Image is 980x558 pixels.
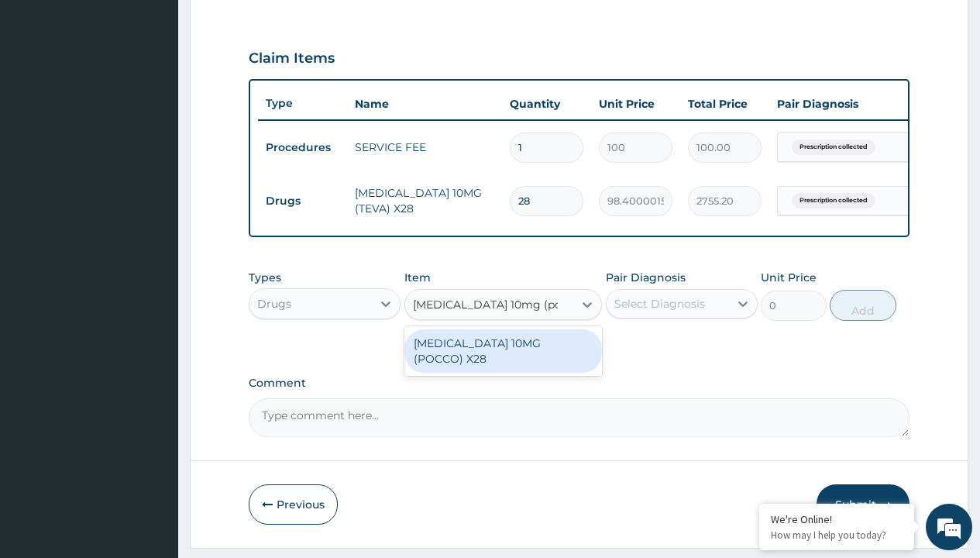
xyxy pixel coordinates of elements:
[257,296,291,312] div: Drugs
[830,290,896,321] button: Add
[680,88,769,119] th: Total Price
[606,270,686,285] label: Pair Diagnosis
[817,484,910,525] button: Submit
[769,88,940,119] th: Pair Diagnosis
[254,8,291,45] div: Minimize live chat window
[90,175,214,332] span: We're online!
[614,296,705,312] div: Select Diagnosis
[347,132,502,163] td: SERVICE FEE
[347,88,502,119] th: Name
[761,270,817,285] label: Unit Price
[404,329,603,373] div: [MEDICAL_DATA] 10MG (POCCO) X28
[258,89,347,118] th: Type
[502,88,591,119] th: Quantity
[404,270,431,285] label: Item
[29,77,63,116] img: d_794563401_company_1708531726252_794563401
[8,384,295,438] textarea: Type your message and hit 'Enter'
[258,133,347,162] td: Procedures
[81,87,260,107] div: Chat with us now
[249,271,281,284] label: Types
[258,187,347,215] td: Drugs
[771,529,903,542] p: How may I help you today?
[771,512,903,526] div: We're Online!
[249,50,335,67] h3: Claim Items
[792,193,875,208] span: Prescription collected
[249,377,910,390] label: Comment
[792,139,875,155] span: Prescription collected
[347,177,502,224] td: [MEDICAL_DATA] 10MG (TEVA) X28
[249,484,338,525] button: Previous
[591,88,680,119] th: Unit Price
